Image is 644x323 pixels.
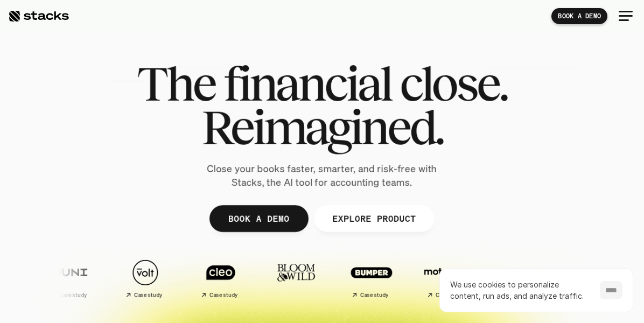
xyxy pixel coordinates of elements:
h2: Case study [209,292,237,298]
a: BOOK A DEMO [209,205,309,232]
h2: Case study [134,292,162,298]
a: Case study [110,254,180,303]
span: The [137,62,215,106]
span: financial [223,62,391,106]
a: Case study [34,254,104,303]
a: BOOK A DEMO [551,8,607,24]
a: Case study [336,254,406,303]
a: Case study [411,254,481,303]
p: BOOK A DEMO [558,12,601,20]
p: We use cookies to personalize content, run ads, and analyze traffic. [450,279,589,301]
a: EXPLORE PRODUCT [313,205,435,232]
a: Privacy Policy [53,249,100,257]
h2: Case study [435,292,464,298]
span: close. [400,62,507,106]
p: EXPLORE PRODUCT [332,211,416,227]
h2: Case study [58,292,87,298]
h2: Case study [360,292,388,298]
p: Close your books faster, smarter, and risk-free with Stacks, the AI tool for accounting teams. [193,162,451,189]
a: Case study [185,254,255,303]
span: Reimagined. [201,106,443,149]
p: BOOK A DEMO [228,211,290,227]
